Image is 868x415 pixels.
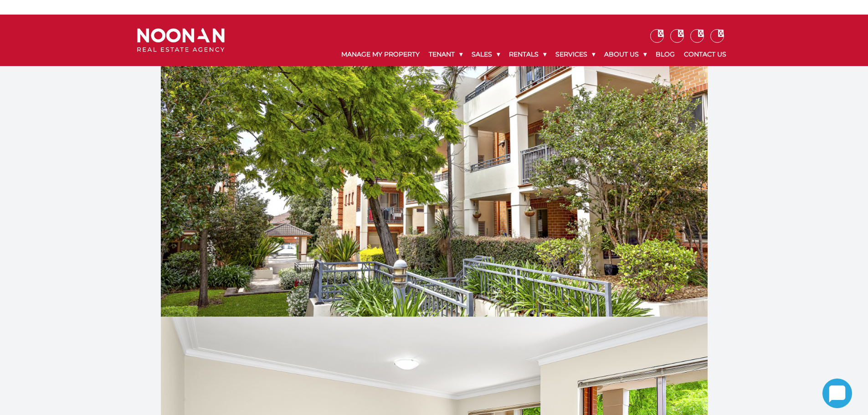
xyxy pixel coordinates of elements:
[551,43,600,66] a: Services
[137,28,225,52] img: Noonan Real Estate Agency
[651,43,679,66] a: Blog
[467,43,504,66] a: Sales
[337,43,424,66] a: Manage My Property
[504,43,551,66] a: Rentals
[424,43,467,66] a: Tenant
[679,43,731,66] a: Contact Us
[600,43,651,66] a: About Us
